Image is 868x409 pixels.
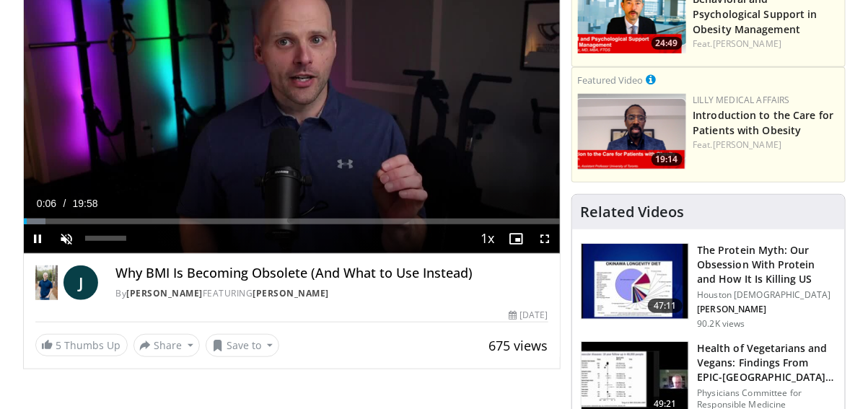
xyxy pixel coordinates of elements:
[53,224,82,253] button: Unmute
[698,341,836,384] h3: Health of Vegetarians and Vegans: Findings From EPIC-[GEOGRAPHIC_DATA] and Othe…
[489,337,548,354] span: 675 views
[693,38,839,50] div: Feat.
[35,265,58,300] img: Dr. Jordan Rennicke
[578,94,686,170] img: acc2e291-ced4-4dd5-b17b-d06994da28f3.png.150x105_q85_crop-smart_upscale.png
[578,74,644,87] small: Featured Video
[24,224,53,253] button: Pause
[581,243,836,330] a: 47:11 The Protein Myth: Our Obsession With Protein and How It Is Killing US Houston [DEMOGRAPHIC_...
[133,334,201,357] button: Share
[693,94,791,106] a: Lilly Medical Affairs
[698,243,836,286] h3: The Protein Myth: Our Obsession With Protein and How It Is Killing US
[206,334,279,357] button: Save to
[253,287,329,299] a: [PERSON_NAME]
[531,224,560,253] button: Fullscreen
[35,334,128,356] a: 5 Thumbs Up
[126,287,203,299] a: [PERSON_NAME]
[73,198,98,209] span: 19:58
[115,265,548,281] h4: Why BMI Is Becoming Obsolete (And What to Use Instead)
[115,287,548,300] div: By FEATURING
[713,38,781,50] a: [PERSON_NAME]
[698,289,836,301] p: Houston [DEMOGRAPHIC_DATA]
[24,219,560,224] div: Progress Bar
[578,94,686,170] a: 19:14
[37,198,56,209] span: 0:06
[698,318,745,330] p: 90.2K views
[509,309,548,322] div: [DATE]
[652,153,683,166] span: 19:14
[85,236,126,241] div: Volume Level
[502,224,531,253] button: Enable picture-in-picture mode
[63,265,98,300] a: J
[582,244,688,319] img: b7b8b05e-5021-418b-a89a-60a270e7cf82.150x105_q85_crop-smart_upscale.jpg
[698,304,836,315] p: [PERSON_NAME]
[648,299,683,313] span: 47:11
[652,37,683,50] span: 24:49
[693,108,834,137] a: Introduction to the Care for Patients with Obesity
[56,338,62,352] span: 5
[63,198,66,209] span: /
[473,224,502,253] button: Playback Rate
[713,138,781,151] a: [PERSON_NAME]
[693,138,839,151] div: Feat.
[581,203,685,221] h4: Related Videos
